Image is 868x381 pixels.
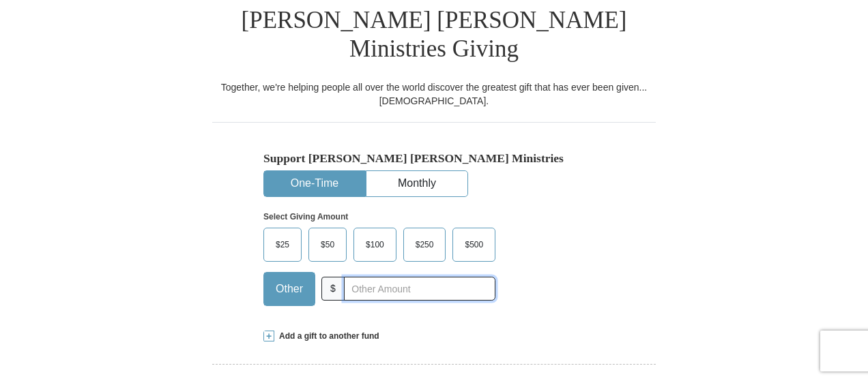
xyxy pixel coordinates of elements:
input: Other Amount [344,277,495,301]
span: $ [321,277,345,301]
button: One-Time [264,171,365,196]
span: $500 [458,234,490,255]
span: $50 [314,234,341,255]
h5: Support [PERSON_NAME] [PERSON_NAME] Ministries [263,151,605,166]
span: $100 [359,234,391,255]
strong: Select Giving Amount [263,212,348,222]
span: $25 [269,234,296,255]
div: Together, we're helping people all over the world discover the greatest gift that has ever been g... [212,80,656,108]
span: Other [269,279,310,299]
span: $250 [409,234,441,255]
button: Monthly [366,171,467,196]
span: Add a gift to another fund [274,331,379,342]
